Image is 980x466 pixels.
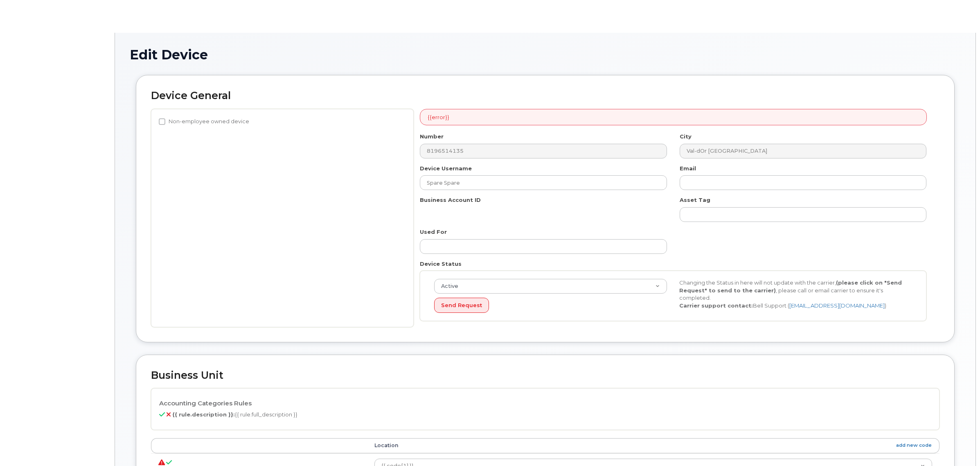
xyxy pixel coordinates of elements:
[367,438,939,453] th: Location
[159,118,165,125] input: Non-employee owned device
[896,442,932,449] a: add new code
[159,400,931,407] h4: Accounting Categories Rules
[679,302,753,309] strong: Carrier support contact:
[159,117,249,127] label: Non-employee owned device
[789,302,885,309] a: [EMAIL_ADDRESS][DOMAIN_NAME]
[172,411,235,418] b: {{ rule.description }}:
[434,298,489,313] button: Send Request
[680,133,692,140] label: City
[130,48,961,62] h1: Edit Device
[680,165,696,172] label: Email
[420,165,472,172] label: Device Username
[420,196,481,204] label: Business Account ID
[680,196,710,204] label: Asset Tag
[679,279,902,294] strong: (please click on "Send Request" to send to the carrier)
[673,279,918,309] div: Changing the Status in here will not update with the carrier, , please call or email carrier to e...
[158,462,165,463] i: {{ unit.errors.join('. ') }}
[420,109,927,126] div: {{error}}
[420,260,462,268] label: Device Status
[151,370,939,381] h2: Business Unit
[159,411,931,418] p: {{ rule.full_description }}
[151,90,939,102] h2: Device General
[420,133,444,140] label: Number
[420,228,447,236] label: Used For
